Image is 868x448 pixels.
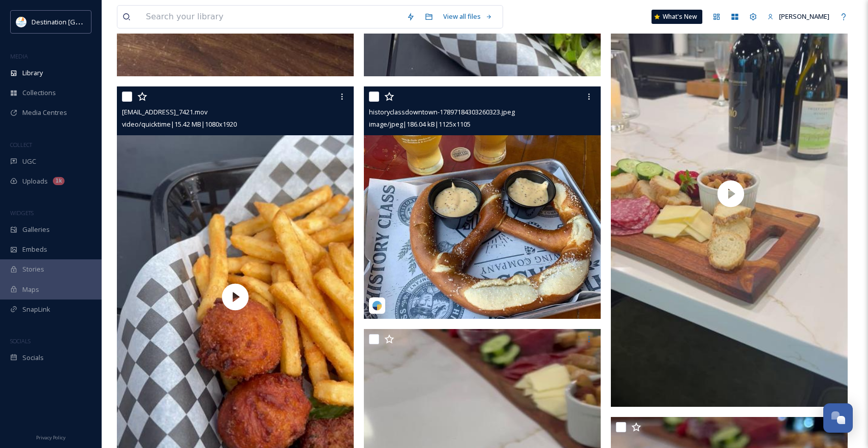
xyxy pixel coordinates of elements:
span: Destination [GEOGRAPHIC_DATA] [32,17,133,26]
span: Uploads [22,176,48,186]
button: Open Chat [823,403,853,433]
span: WIDGETS [10,209,34,217]
img: snapsea-logo.png [372,301,382,311]
span: Stories [22,264,44,274]
span: Collections [22,88,56,98]
span: historyclassdowntown-17897184303260323.jpeg [369,107,515,116]
a: Privacy Policy [36,431,66,443]
span: Galleries [22,225,50,234]
span: COLLECT [10,141,32,148]
a: What's New [652,10,702,24]
span: Embeds [22,245,47,254]
span: Maps [22,285,39,294]
span: [EMAIL_ADDRESS]_7421.mov [122,107,207,116]
span: MEDIA [10,52,28,60]
span: Privacy Policy [36,434,66,441]
span: UGC [22,157,36,166]
span: SOCIALS [10,337,30,345]
span: Media Centres [22,108,67,117]
a: [PERSON_NAME] [762,7,834,26]
span: Socials [22,353,44,363]
span: image/jpeg | 186.04 kB | 1125 x 1105 [369,120,471,129]
span: [PERSON_NAME] [779,12,829,21]
input: Search your library [141,6,401,28]
a: View all files [438,7,498,26]
span: SnapLink [22,305,50,314]
img: download.png [16,17,26,27]
img: historyclassdowntown-17897184303260323.jpeg [364,86,601,319]
div: 1k [53,177,65,185]
span: video/quicktime | 15.42 MB | 1080 x 1920 [122,120,237,129]
span: Library [22,68,43,78]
